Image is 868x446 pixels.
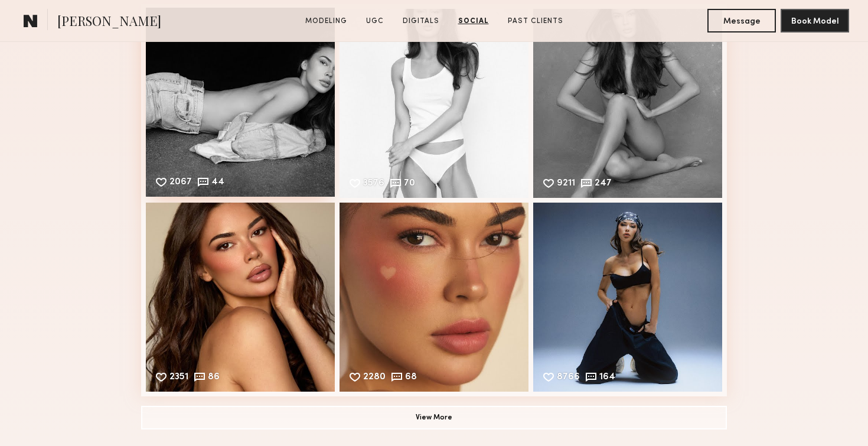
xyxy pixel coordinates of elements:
button: Message [707,9,776,32]
div: 2067 [169,178,192,188]
div: 164 [599,373,615,383]
span: [PERSON_NAME] [57,12,161,32]
div: 68 [405,373,417,383]
div: 2280 [363,373,386,383]
button: View More [141,406,727,429]
div: 247 [595,179,612,190]
a: Book Model [781,15,849,25]
div: 44 [211,178,224,188]
button: Book Model [781,9,849,32]
div: 86 [208,373,220,383]
div: 3576 [363,179,384,190]
a: Modeling [301,16,352,27]
a: UGC [361,16,389,27]
div: 70 [404,179,415,190]
div: 8766 [557,373,580,383]
div: 9211 [557,179,575,190]
a: Past Clients [503,16,568,27]
div: 2351 [169,373,188,383]
a: Digitals [398,16,444,27]
a: Social [453,16,494,27]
